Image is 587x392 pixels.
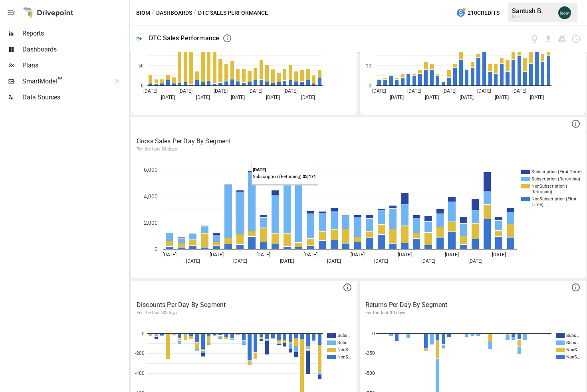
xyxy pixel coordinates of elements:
span: Dashboards [22,45,128,54]
span: ™ [57,75,63,85]
text: Returning) [531,189,552,194]
span: SmartModel [22,77,105,86]
p: For the last 30 days [365,310,581,316]
span: Reports [22,29,128,38]
p: Returns Per Day By Segment [365,300,581,310]
text: [DATE] [494,95,508,100]
text: [DATE] [233,258,247,264]
text: -500 [365,370,375,376]
text: Subs… [337,333,350,338]
text: [DATE] [445,252,459,257]
div: Santush B. [512,7,553,15]
button: Biom [136,8,150,18]
span: Plans [22,61,128,70]
text: [DATE] [421,258,435,264]
button: Schedule dashboard [571,34,581,44]
text: -400 [135,370,145,376]
button: Download dashboard [544,34,553,44]
img: Santush Barot [558,6,571,19]
text: [DATE] [163,252,176,257]
button: 210Credits [453,6,503,20]
span: Data Sources [22,93,128,102]
p: For the last 30 days [137,146,580,152]
text: 2,000 [144,220,158,226]
text: [DATE] [210,252,224,257]
text: [DATE] [178,88,192,94]
text: Time) [531,202,543,207]
text: [DATE] [407,88,421,94]
button: Save as Google Doc [557,34,567,44]
text: [DATE] [460,95,474,100]
text: [DATE] [266,95,280,100]
text: [DATE] [256,252,270,257]
text: NonS… [337,354,351,360]
text: [DATE] [231,95,245,100]
text: [DATE] [280,258,294,264]
text: [DATE] [161,95,175,100]
div: / [152,8,155,18]
text: -200 [135,350,145,356]
text: Subs… [566,333,579,338]
text: [DATE] [327,258,341,264]
text: [DATE] [248,88,262,94]
text: [DATE] [442,88,456,94]
text: 0 [141,83,144,89]
text: [DATE] [372,88,386,94]
text: [DATE] [529,95,543,100]
text: [DATE] [214,88,228,94]
text: NonS… [337,347,351,352]
text: 4,000 [144,193,158,200]
button: View documentation [530,34,539,44]
text: Subs… [566,340,579,345]
text: 0 [142,331,145,337]
div: DTC Sales Performance [149,34,219,42]
text: [DATE] [477,88,491,94]
svg: A chart. [132,158,585,277]
text: 0 [155,246,158,252]
text: NonSubscription (First- [531,196,578,202]
text: 0 [369,83,371,89]
p: Discounts Per Day By Segment [137,300,352,310]
text: [DATE] [398,252,412,257]
div: Biom [512,15,553,18]
text: [DATE] [424,95,438,100]
text: [DATE] [186,258,200,264]
text: [DATE] [468,258,482,264]
text: Subs… [337,340,350,345]
text: NonS… [566,347,580,352]
text: 0 [372,331,375,337]
button: Santush Barot [553,2,576,24]
text: [DATE] [512,88,526,94]
text: [DATE] [374,258,388,264]
text: [DATE] [196,95,210,100]
text: 50 [138,63,144,69]
text: [DATE] [351,252,365,257]
text: [DATE] [143,88,157,94]
span: 210 Credits [468,8,500,18]
div: / [194,8,196,18]
text: [DATE] [301,95,315,100]
text: NonSubscription ( [531,184,567,189]
text: NonS… [566,354,580,360]
text: -250 [365,350,375,356]
text: 10 [366,63,371,69]
button: Dashboards [156,8,192,18]
text: Subscription (First-Time) [531,169,582,174]
text: [DATE] [303,252,317,257]
text: [DATE] [492,252,506,257]
p: Gross Sales Per Day By Segment [137,137,580,146]
text: 6,000 [144,166,158,173]
text: [DATE] [284,88,297,94]
text: [DATE] [390,95,404,100]
text: Subscription (Returning) [531,176,580,182]
p: For the last 30 days [137,310,352,316]
div: 🛍 [136,35,143,43]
